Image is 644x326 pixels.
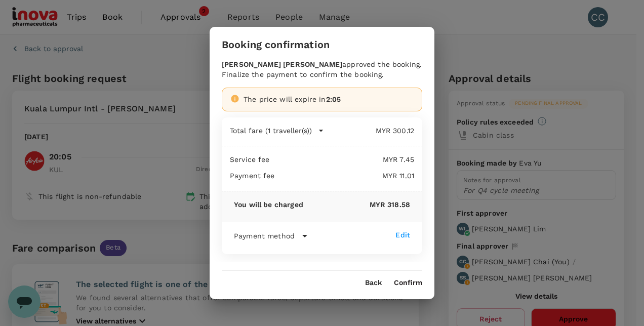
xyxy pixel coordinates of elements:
button: Confirm [394,279,422,287]
div: The price will expire in [244,94,414,104]
div: Edit [395,230,410,240]
p: Total fare (1 traveller(s)) [230,126,312,136]
h3: Booking confirmation [222,39,330,51]
p: Payment method [234,231,295,241]
span: 2:05 [326,95,341,103]
button: Back [365,279,382,287]
p: Payment fee [230,171,275,181]
button: Total fare (1 traveller(s)) [230,126,324,136]
p: MYR 300.12 [324,126,414,136]
div: approved the booking. Finalize the payment to confirm the booking. [222,59,422,79]
p: MYR 318.58 [303,199,410,210]
p: Service fee [230,154,270,165]
p: You will be charged [234,199,303,210]
p: MYR 7.45 [270,154,414,165]
p: MYR 11.01 [275,171,414,181]
b: [PERSON_NAME] [PERSON_NAME] [222,60,342,68]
